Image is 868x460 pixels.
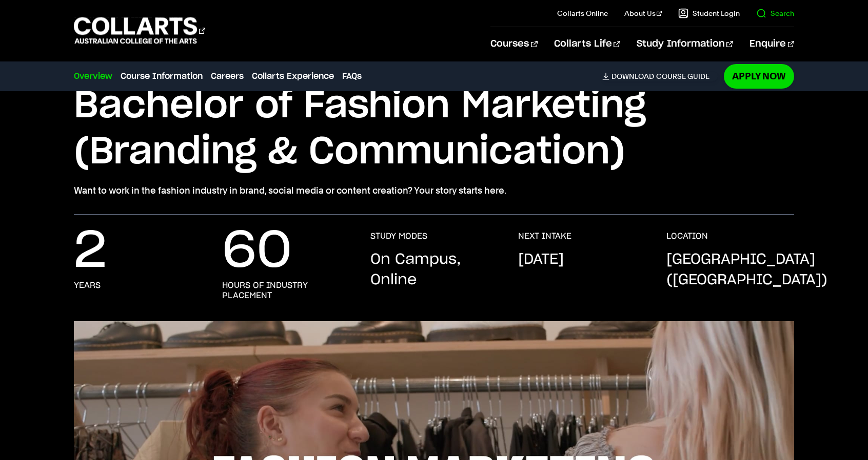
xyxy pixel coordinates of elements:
a: Overview [74,70,112,82]
a: Careers [211,70,244,82]
a: DownloadCourse Guide [602,72,718,81]
a: Student Login [678,8,740,18]
p: 60 [222,231,292,272]
span: Download [611,72,654,81]
a: Study Information [637,27,733,61]
a: About Us [624,8,662,18]
a: Enquire [749,27,794,61]
h3: NEXT INTAKE [518,231,571,241]
p: [GEOGRAPHIC_DATA] ([GEOGRAPHIC_DATA]) [666,249,827,290]
h3: hours of industry placement [222,280,350,301]
h3: years [74,280,101,290]
p: Want to work in the fashion industry in brand, social media or content creation? Your story start... [74,183,794,198]
a: Apply Now [724,64,794,88]
p: On Campus, Online [370,249,498,290]
a: Course Information [121,70,203,82]
a: Search [756,8,794,18]
a: Collarts Life [554,27,620,61]
h3: STUDY MODES [370,231,427,241]
a: FAQs [342,70,362,82]
a: Courses [490,27,537,61]
h3: LOCATION [666,231,708,241]
h1: Bachelor of Fashion Marketing (Branding & Communication) [74,83,794,175]
p: 2 [74,231,107,272]
p: [DATE] [518,249,564,270]
div: Go to homepage [74,16,205,45]
a: Collarts Experience [252,70,334,82]
a: Collarts Online [557,8,608,18]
